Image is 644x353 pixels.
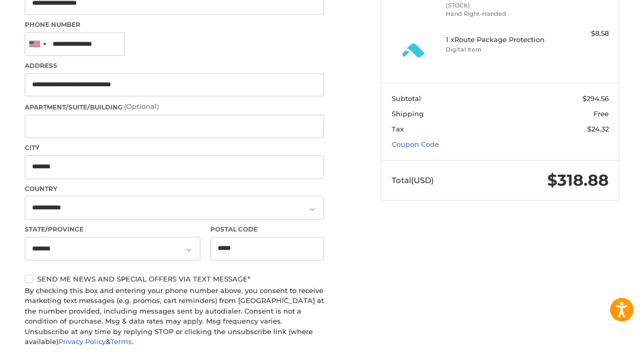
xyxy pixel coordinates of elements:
[392,109,424,118] span: Shipping
[58,337,106,346] a: Privacy Policy
[446,35,552,44] h4: 1 x Route Package Protection
[25,33,49,55] div: United States: +1
[25,143,324,153] label: City
[25,275,324,283] label: Send me news and special offers via text message*
[25,225,200,234] label: State/Province
[25,20,324,29] label: Phone Number
[392,94,421,103] span: Subtotal
[446,9,552,18] li: Hand Right-Handed
[392,140,439,148] a: Coupon Code
[110,337,132,346] a: Terms
[25,184,324,194] label: Country
[554,28,608,39] div: $8.58
[25,102,324,112] label: Apartment/Suite/Building
[124,102,159,110] small: (Optional)
[594,109,609,118] span: Free
[547,170,609,190] span: $318.88
[25,61,324,70] label: Address
[446,45,552,54] li: Digital Item
[25,286,324,347] div: By checking this box and entering your phone number above, you consent to receive marketing text ...
[210,225,324,234] label: Postal Code
[392,125,404,133] span: Tax
[582,94,609,103] span: $294.56
[587,125,609,133] span: $24.32
[392,175,434,185] span: Total (USD)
